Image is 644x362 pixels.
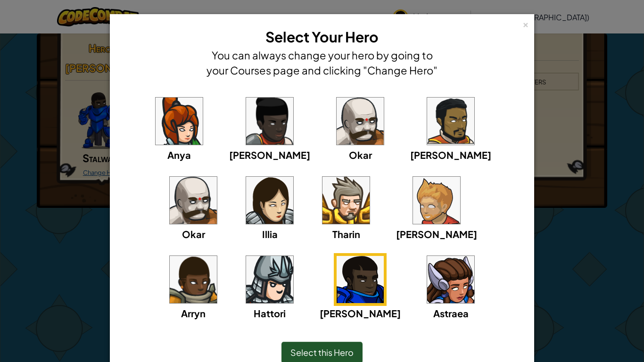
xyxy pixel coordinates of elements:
[181,307,206,319] span: Arryn
[320,307,401,319] span: [PERSON_NAME]
[396,228,477,240] span: [PERSON_NAME]
[427,98,474,145] img: portrait.png
[156,98,203,145] img: portrait.png
[170,256,217,303] img: portrait.png
[522,18,529,28] div: ×
[332,228,360,240] span: Tharin
[413,177,460,224] img: portrait.png
[262,228,278,240] span: Illia
[246,177,293,224] img: portrait.png
[170,177,217,224] img: portrait.png
[204,26,440,48] h3: Select Your Hero
[337,256,384,303] img: portrait.png
[182,228,205,240] span: Okar
[246,98,293,145] img: portrait.png
[254,307,286,319] span: Hattori
[246,256,293,303] img: portrait.png
[410,149,491,161] span: [PERSON_NAME]
[349,149,372,161] span: Okar
[337,98,384,145] img: portrait.png
[322,177,370,224] img: portrait.png
[433,307,469,319] span: Astraea
[167,149,191,161] span: Anya
[427,256,474,303] img: portrait.png
[290,347,354,358] span: Select this Hero
[229,149,310,161] span: [PERSON_NAME]
[204,48,440,78] h4: You can always change your hero by going to your Courses page and clicking "Change Hero"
